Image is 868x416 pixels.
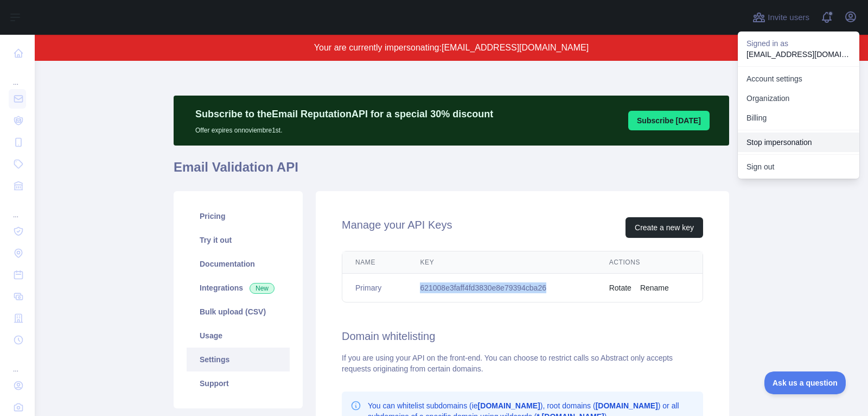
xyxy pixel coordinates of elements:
h2: Manage your API Keys [342,217,452,238]
div: ... [9,198,26,219]
a: Usage [187,324,290,348]
span: [EMAIL_ADDRESS][DOMAIN_NAME] [442,43,589,52]
button: Billing [738,108,859,128]
div: ... [9,65,26,87]
a: Support [187,371,290,395]
a: Integrations New [187,276,290,300]
p: Subscribe to the Email Reputation API for a special 30 % discount [195,106,493,122]
span: Invite users [768,11,809,24]
b: [DOMAIN_NAME] [478,401,540,410]
p: Offer expires on noviembre 1st. [195,122,493,135]
button: Invite users [750,9,812,26]
th: Actions [596,251,703,274]
a: Organization [738,89,859,108]
th: Name [342,251,407,274]
div: If you are using your API on the front-end. You can choose to restrict calls so Abstract only acc... [342,352,703,374]
a: Pricing [187,204,290,228]
td: Primary [342,274,407,302]
button: Rename [640,282,669,293]
h1: Email Validation API [174,159,729,185]
iframe: Toggle Customer Support [764,371,846,394]
h2: Domain whitelisting [342,329,703,344]
span: New [250,283,275,294]
a: Settings [187,348,290,371]
button: Create a new key [626,217,703,238]
td: 621008e3faff4fd3830e8e79394cba26 [407,274,596,302]
p: Signed in as [746,38,851,49]
th: Key [407,251,596,274]
button: Sign out [738,157,859,177]
button: Rotate [609,282,631,293]
a: Bulk upload (CSV) [187,300,290,324]
button: Stop impersonation [738,133,859,152]
a: Account settings [738,69,859,89]
b: [DOMAIN_NAME] [596,401,658,410]
p: [EMAIL_ADDRESS][DOMAIN_NAME] [746,49,851,60]
div: ... [9,352,26,374]
a: Try it out [187,228,290,252]
button: Subscribe [DATE] [628,111,710,130]
a: Documentation [187,252,290,276]
span: Your are currently impersonating: [314,43,442,52]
